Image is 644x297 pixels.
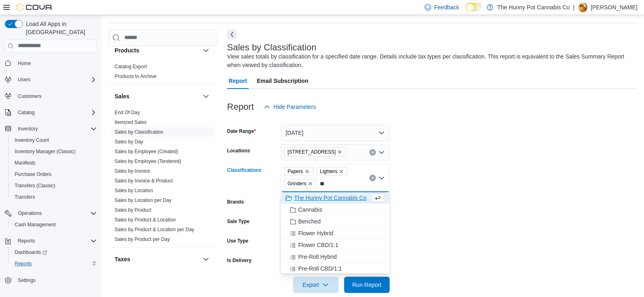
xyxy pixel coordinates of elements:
span: Sales by Product & Location [115,217,176,223]
span: Grinders [288,180,306,188]
button: Run Report [344,277,390,293]
button: Clear input [369,175,376,181]
button: Operations [2,208,100,219]
span: Inventory Manager (Classic) [15,148,76,155]
span: Email Subscription [257,73,308,89]
button: Catalog [15,108,38,117]
button: Sales [115,92,199,100]
a: Sales by Location per Day [115,197,171,203]
div: View sales totals by classification for a specified date range. Details include tax types per cla... [227,52,633,69]
p: The Hunny Pot Cannabis Co [497,2,570,12]
span: Users [18,76,30,83]
a: Sales by Product per Day [115,236,170,242]
button: Inventory [2,123,100,134]
span: Settings [18,277,35,284]
a: Inventory Manager (Classic) [11,147,79,156]
span: Sales by Product [115,207,152,213]
label: Brands [227,199,244,205]
a: Sales by Product & Location per Day [115,227,194,232]
div: Products [108,62,217,85]
button: Users [2,74,100,85]
button: Settings [2,274,100,286]
button: Manifests [8,157,100,169]
button: Remove 145 Silver Reign Dr from selection in this group [337,150,342,154]
button: Flower Hybrid [281,228,390,239]
button: Remove Papers from selection in this group [305,169,310,174]
span: Load All Apps in [GEOGRAPHIC_DATA] [23,20,97,36]
span: Reports [18,238,35,244]
input: Dark Mode [466,3,483,11]
span: Reports [15,236,97,246]
a: Sales by Employee (Tendered) [115,158,181,164]
a: Settings [15,275,39,285]
button: Hide Parameters [260,99,319,115]
span: Benched [298,217,321,225]
span: The Hunny Pot Cannabis Co [294,194,366,202]
button: Close list of options [378,175,385,181]
span: Manifests [15,160,35,166]
button: Transfers [8,191,100,203]
button: Inventory Manager (Classic) [8,146,100,157]
button: Sales [201,91,211,101]
button: Home [2,57,100,69]
span: Flower Hybrid [298,229,333,237]
button: Catalog [2,107,100,118]
a: Sales by Classification [115,129,163,135]
label: Is Delivery [227,257,252,264]
a: Itemized Sales [115,119,147,125]
button: Cannabis [281,204,390,216]
div: Andy Ramgobin [578,2,588,12]
button: Inventory [15,124,41,134]
span: Operations [15,208,97,218]
button: The Hunny Pot Cannabis Co [281,192,390,204]
button: Operations [15,208,45,218]
a: Inventory Count [11,135,52,145]
button: Customers [2,90,100,102]
span: Sales by Invoice [115,168,150,174]
span: Sales by Classification [115,129,163,135]
span: Transfers (Classic) [15,182,55,189]
a: Transfers (Classic) [11,181,59,191]
button: Remove Lighters from selection in this group [339,169,344,174]
button: Flower CBD/1:1 [281,239,390,251]
span: Report [229,73,247,89]
span: Inventory [15,124,97,134]
a: Cash Management [11,220,59,230]
button: Reports [2,235,100,247]
p: [PERSON_NAME] [591,2,637,12]
span: Sales by Day [115,139,143,145]
span: Sales by Product per Day [115,236,170,243]
span: Lighters [317,167,348,176]
span: Papers [284,167,313,176]
span: Manifests [11,158,97,168]
button: Remove Grinders from selection in this group [308,181,313,186]
span: Papers [288,167,303,176]
span: Inventory Count [15,137,49,143]
a: Dashboards [8,247,100,258]
a: Products to Archive [115,74,156,79]
a: Sales by Invoice & Product [115,178,173,184]
a: Sales by Product & Location [115,217,176,223]
label: Date Range [227,128,256,134]
button: [DATE] [281,125,390,141]
a: Sales by Location [115,188,153,193]
span: Transfers [15,194,35,200]
span: Dark Mode [466,11,466,12]
button: Inventory Count [8,134,100,146]
a: Manifests [11,158,39,168]
span: Purchase Orders [11,169,97,179]
span: Dashboards [11,247,97,257]
button: Taxes [201,254,211,264]
button: Next [227,30,237,39]
span: Feedback [434,3,459,11]
a: Reports [11,259,35,269]
span: Pre-Roll Hybrid [298,253,337,261]
button: Transfers (Classic) [8,180,100,191]
span: 145 Silver Reign Dr [284,147,346,156]
button: Pre-Roll Hybrid [281,251,390,263]
a: Sales by Day [115,139,143,145]
a: Purchase Orders [11,169,55,179]
button: Products [115,46,199,54]
span: Inventory [18,126,38,132]
a: Sales by Employee (Created) [115,149,178,154]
